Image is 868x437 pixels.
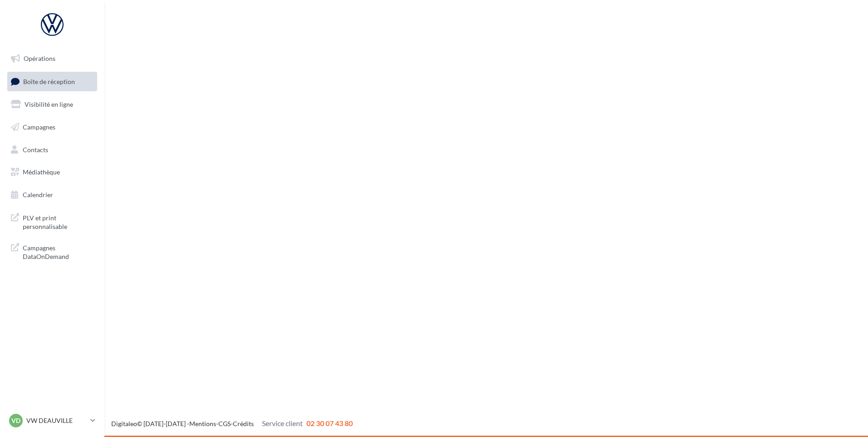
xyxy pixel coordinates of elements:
a: Campagnes DataOnDemand [5,238,99,265]
p: VW DEAUVILLE [26,416,87,425]
a: Visibilité en ligne [5,95,99,114]
a: Campagnes [5,118,99,137]
a: CGS [218,420,231,427]
a: Crédits [233,420,254,427]
span: Boîte de réception [23,77,75,85]
a: Médiathèque [5,163,99,182]
span: Opérations [24,55,55,62]
span: Calendrier [23,191,53,199]
a: Boîte de réception [5,72,99,91]
span: Visibilité en ligne [25,100,73,108]
span: Médiathèque [23,168,60,176]
a: Calendrier [5,185,99,204]
span: PLV et print personnalisable [23,212,94,231]
span: Service client [262,419,303,427]
a: PLV et print personnalisable [5,208,99,235]
span: Campagnes [23,123,55,131]
span: VD [11,416,20,425]
span: Campagnes DataOnDemand [23,242,94,261]
a: Mentions [189,420,216,427]
span: 02 30 07 43 80 [306,419,353,427]
a: Opérations [5,49,99,68]
a: VD VW DEAUVILLE [7,412,97,429]
a: Contacts [5,140,99,159]
span: © [DATE]-[DATE] - - - [111,420,353,427]
a: Digitaleo [111,420,137,427]
span: Contacts [23,145,48,153]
